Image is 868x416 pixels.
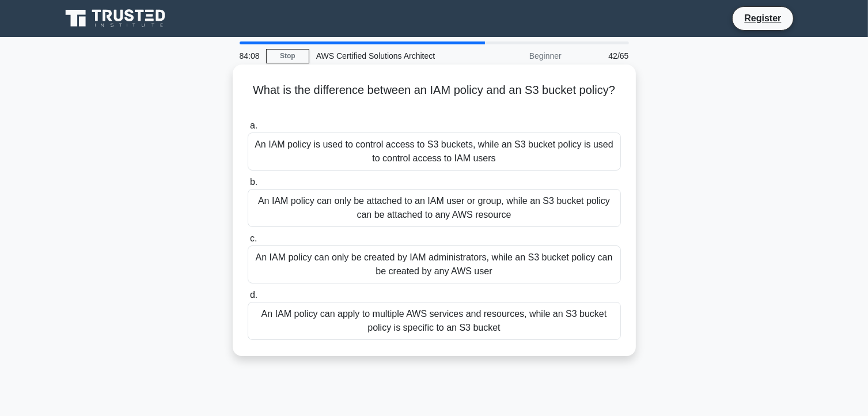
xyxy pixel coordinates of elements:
div: An IAM policy can only be attached to an IAM user or group, while an S3 bucket policy can be atta... [248,189,621,227]
div: 84:08 [233,44,266,67]
h5: What is the difference between an IAM policy and an S3 bucket policy? [247,83,622,112]
span: a. [250,120,257,130]
div: AWS Certified Solutions Architect [309,44,468,67]
div: 42/65 [568,44,636,67]
div: Beginner [468,44,568,67]
span: d. [250,290,257,300]
a: Register [737,11,788,25]
span: c. [250,233,257,243]
div: An IAM policy is used to control access to S3 buckets, while an S3 bucket policy is used to contr... [248,133,621,171]
a: Stop [266,49,309,63]
div: An IAM policy can only be created by IAM administrators, while an S3 bucket policy can be created... [248,245,621,283]
div: An IAM policy can apply to multiple AWS services and resources, while an S3 bucket policy is spec... [248,302,621,340]
span: b. [250,177,257,187]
